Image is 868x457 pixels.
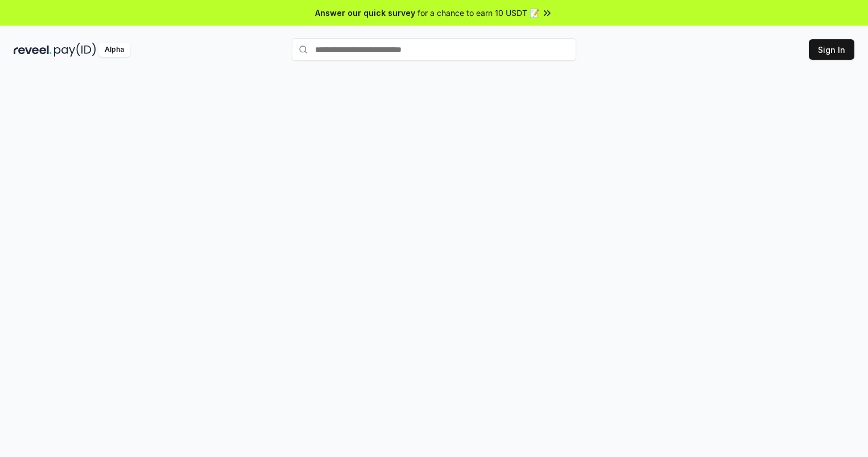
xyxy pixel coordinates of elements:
span: for a chance to earn 10 USDT 📝 [418,7,539,19]
span: Answer our quick survey [315,7,415,19]
div: Alpha [98,43,130,57]
img: pay_id [54,43,96,57]
button: Sign In [809,39,854,60]
img: reveel_dark [14,43,52,57]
